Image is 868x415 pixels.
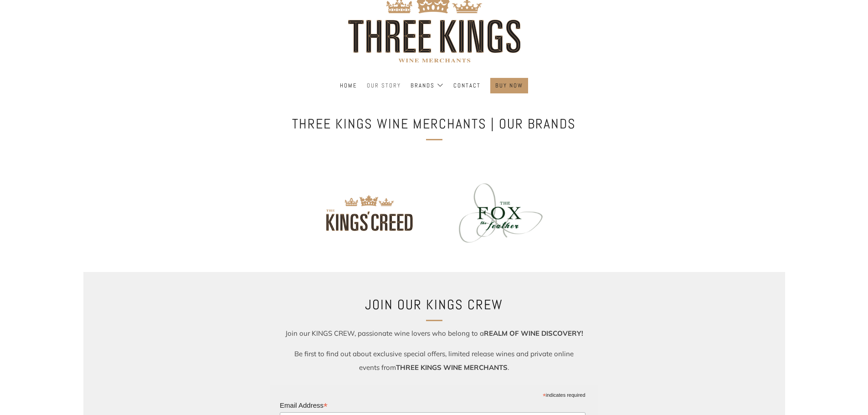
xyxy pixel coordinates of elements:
p: Join our KINGS CREW, passionate wine lovers who belong to a [284,327,585,340]
img: The Kings' Creed Award Winning South Australian Wines [308,173,427,253]
h1: Three Kings Wine Merchants | Our Brands [284,113,585,135]
p: Be first to find out about exclusive special offers, limited release wines and private online eve... [284,347,585,374]
a: BUY NOW [495,78,523,93]
label: Email Address [280,399,585,411]
a: Brands [411,78,444,93]
a: Contact [453,78,481,93]
div: indicates required [280,390,585,399]
strong: REALM OF WINE DISCOVERY! [484,329,583,338]
a: Home [340,78,357,93]
h2: JOIN OUR KINGS CREW [284,294,585,316]
a: Our Story [367,78,401,93]
strong: THREE KINGS WINE MERCHANTS [396,363,508,372]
